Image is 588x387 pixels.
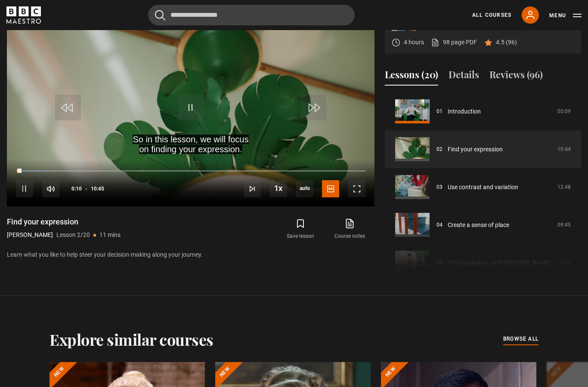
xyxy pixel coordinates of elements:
a: All Courses [472,11,511,19]
a: browse all [503,335,538,344]
span: browse all [503,335,538,343]
p: [PERSON_NAME] [7,230,53,240]
a: Find your expression [448,145,503,154]
a: Course notes [325,217,374,242]
p: Lesson 2/20 [56,230,90,240]
button: Next Lesson [244,180,261,197]
div: Progress Bar [16,170,365,172]
button: Mute [42,180,59,197]
h1: Find your expression [7,217,121,227]
button: Playback Rate [270,180,287,197]
p: 11 mins [99,230,121,240]
button: Pause [16,180,33,197]
h2: Explore similar courses [50,330,214,348]
span: 10:45 [91,181,104,197]
button: Lessons (20) [385,68,438,86]
input: Search [148,5,355,25]
button: Toggle navigation [549,11,582,20]
span: auto [296,180,313,197]
p: 4.5 (96) [496,38,517,47]
a: Use contrast and variation [448,183,518,192]
a: Create a sense of place [448,221,509,230]
button: Captions [322,180,339,197]
button: Save lesson [276,217,325,242]
p: 4 hours [404,38,424,47]
a: Introduction [448,107,481,116]
button: Fullscreen [348,180,365,197]
p: Learn what you like to help steer your decision-making along your journey. [7,250,374,259]
a: 98 page PDF [431,38,477,47]
div: Current quality: 720p [296,180,313,197]
button: Details [449,68,479,86]
svg: BBC Maestro [6,6,41,24]
button: Submit the search query [155,10,165,21]
span: 0:10 [71,181,82,197]
button: Reviews (96) [489,68,543,86]
span: - [85,186,87,192]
